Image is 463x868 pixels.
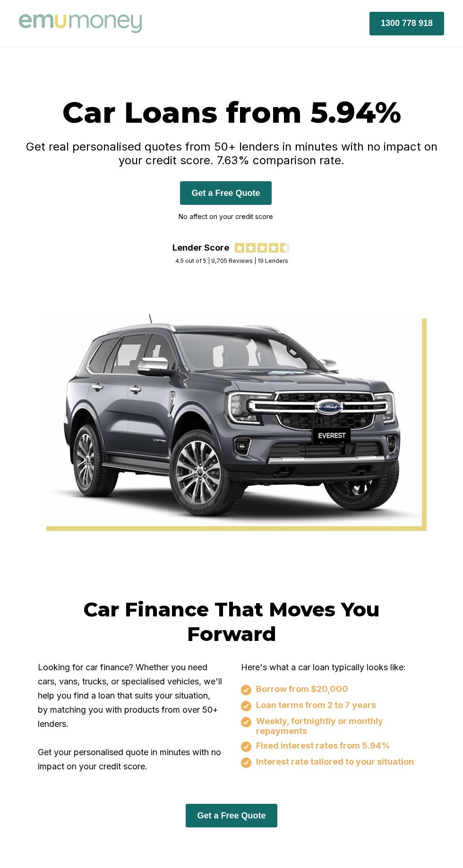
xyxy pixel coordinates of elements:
img: eligibility orange tick [241,742,251,752]
p: Looking for car finance? Whether you need cars, vans, trucks, or specialised vehicles, we'll help... [38,660,222,774]
img: review star [269,243,278,253]
a: 1300 778 918 [369,18,444,28]
button: Get a Free Quote [180,181,271,205]
div: Interest rate tailored to your situation [241,757,425,768]
img: Emu Money logo [19,14,142,33]
button: Get a Free Quote [186,804,277,827]
button: 1300 778 918 [369,12,444,35]
img: review star [246,243,256,253]
h2: Car Finance That Moves You Forward [38,597,425,646]
img: review star [257,243,267,253]
img: Car Loans from 5.94% [42,314,422,526]
img: eligibility orange tick [241,685,251,695]
div: Borrow from $20,000 [241,684,425,695]
div: Lender Score [172,243,229,253]
img: eligibility orange tick [241,717,251,727]
div: Loan terms from 2 to 7 years [241,700,425,711]
p: No affect on your credit score [179,210,273,224]
div: Fixed interest rates from 5.94% [241,741,425,752]
div: 4.5 out of 5 | 9,705 Reviews | 19 Lenders [175,257,288,264]
div: Weekly, fortnightly or monthly repayments [241,716,425,736]
img: review star [280,243,290,253]
img: review star [235,243,244,253]
h1: Car Loans from 5.94% [19,94,444,130]
h4: Get real personalised quotes from 50+ lenders in minutes with no impact on your credit score. 7.6... [19,140,444,167]
img: eligibility orange tick [241,758,251,768]
p: Here's what a car loan typically looks like: [241,660,425,674]
img: eligibility orange tick [241,701,251,711]
a: Get a Free Quote [180,188,271,198]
